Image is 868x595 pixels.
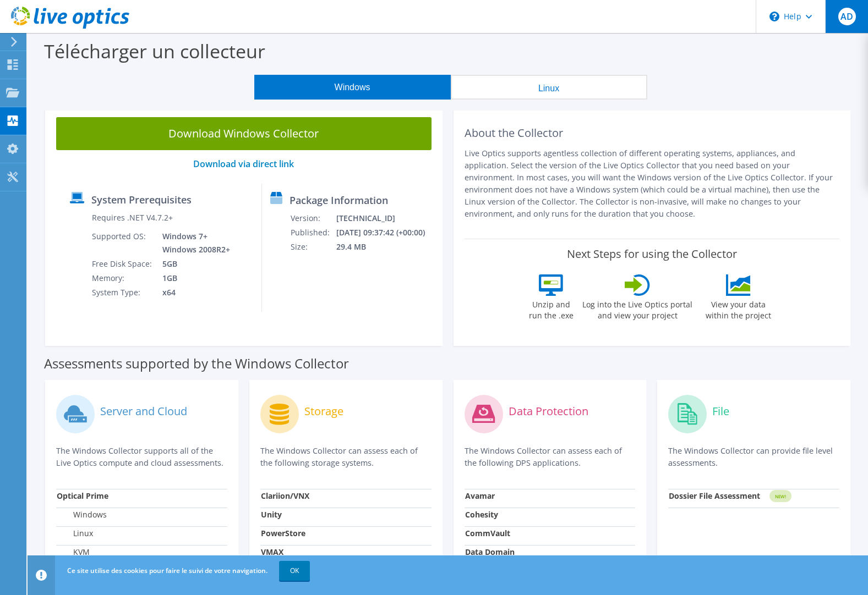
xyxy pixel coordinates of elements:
[261,528,305,538] strong: PowerStore
[56,117,432,150] a: Download Windows Collector
[57,509,107,520] label: Windows
[465,445,636,469] p: The Windows Collector can assess each of the following DPS applications.
[526,296,576,321] label: Unzip and run the .exe
[451,75,647,100] button: Linux
[290,225,336,240] td: Published:
[154,257,232,271] td: 5GB
[57,547,90,558] label: KVM
[92,212,173,223] label: Requires .NET V4.7.2+
[336,240,438,254] td: 29.4 MB
[91,271,154,285] td: Memory:
[465,147,840,220] p: Live Optics supports agentless collection of different operating systems, appliances, and applica...
[56,445,227,469] p: The Windows Collector supports all of the Live Optics compute and cloud assessments.
[336,225,438,240] td: [DATE] 09:37:42 (+00:00)
[465,528,510,538] strong: CommVault
[154,285,232,300] td: x64
[261,509,282,520] strong: Unity
[712,406,729,417] label: File
[44,38,265,64] label: Télécharger un collecteur
[100,406,187,417] label: Server and Cloud
[509,406,588,417] label: Data Protection
[290,240,336,254] td: Size:
[290,211,336,225] td: Version:
[193,158,294,170] a: Download via direct link
[465,547,515,557] strong: Data Domain
[261,547,283,557] strong: VMAX
[304,406,343,417] label: Storage
[260,445,432,469] p: The Windows Collector can assess each of the following storage systems.
[57,491,108,501] strong: Optical Prime
[582,296,693,321] label: Log into the Live Optics portal and view your project
[769,12,779,21] svg: \n
[567,247,737,261] label: Next Steps for using the Collector
[669,491,760,501] strong: Dossier File Assessment
[44,358,349,369] label: Assessments supported by the Windows Collector
[91,285,154,300] td: System Type:
[254,75,451,100] button: Windows
[668,445,839,469] p: The Windows Collector can provide file level assessments.
[838,8,856,25] span: AD
[465,491,495,501] strong: Avamar
[465,509,498,520] strong: Cohesity
[261,491,309,501] strong: Clariion/VNX
[465,126,840,140] h2: About the Collector
[154,271,232,285] td: 1GB
[279,561,310,581] a: OK
[336,211,438,225] td: [TECHNICAL_ID]
[91,257,154,271] td: Free Disk Space:
[91,194,192,205] label: System Prerequisites
[154,229,232,257] td: Windows 7+ Windows 2008R2+
[67,566,268,575] span: Ce site utilise des cookies pour faire le suivi de votre navigation.
[57,528,93,539] label: Linux
[698,296,778,321] label: View your data within the project
[775,493,786,499] tspan: NEW!
[91,229,154,257] td: Supported OS:
[290,195,388,206] label: Package Information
